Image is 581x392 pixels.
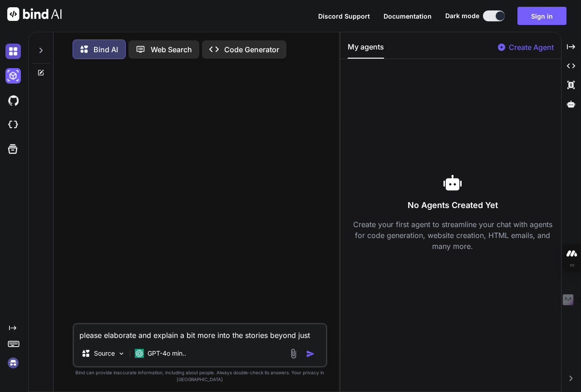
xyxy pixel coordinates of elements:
[5,117,21,133] img: cloudideIcon
[151,44,192,55] p: Web Search
[73,369,328,383] p: Bind can provide inaccurate information, including about people. Always double-check its answers....
[384,12,432,20] span: Documentation
[5,93,21,108] img: githubDark
[118,350,125,357] img: Pick Models
[318,12,370,20] span: Discord Support
[5,355,21,371] img: signin
[135,349,144,358] img: GPT-4o mini
[148,349,186,358] p: GPT-4o min..
[94,349,115,358] p: Source
[74,324,326,341] textarea: please elaborate and explain a bit more into the stories beyond just the headline and
[445,11,479,20] span: Dark mode
[5,68,21,84] img: darkAi-studio
[348,199,557,212] h3: No Agents Created Yet
[7,7,62,21] img: Bind AI
[509,42,554,53] p: Create Agent
[5,44,21,59] img: darkChat
[224,44,279,55] p: Code Generator
[517,7,566,25] button: Sign in
[94,44,118,55] p: Bind AI
[348,41,384,59] button: My agents
[348,219,557,252] p: Create your first agent to streamline your chat with agents for code generation, website creation...
[306,349,315,358] img: icon
[384,11,432,21] button: Documentation
[318,11,370,21] button: Discord Support
[288,348,299,359] img: attachment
